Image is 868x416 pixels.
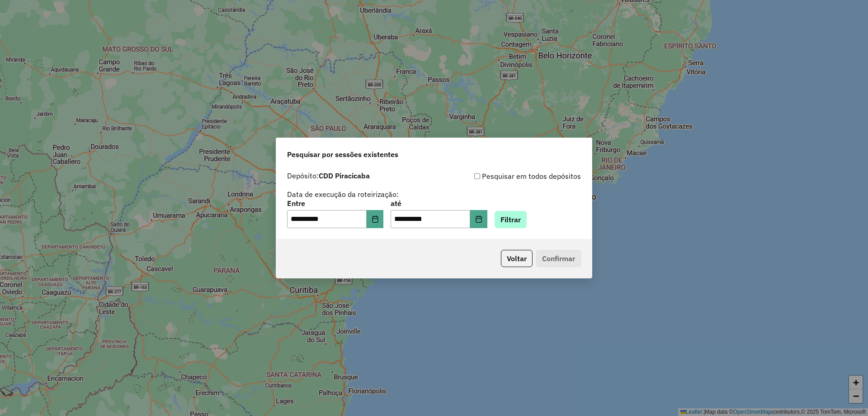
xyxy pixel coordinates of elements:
button: Filtrar [495,211,527,228]
label: até [391,198,487,209]
button: Choose Date [367,210,384,228]
label: Depósito: [287,170,370,181]
button: Voltar [501,250,533,267]
label: Data de execução da roteirização: [287,189,399,200]
label: Entre [287,198,383,209]
div: Pesquisar em todos depósitos [434,171,581,182]
strong: CDD Piracicaba [319,171,370,180]
button: Choose Date [470,210,487,228]
span: Pesquisar por sessões existentes [287,149,398,160]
